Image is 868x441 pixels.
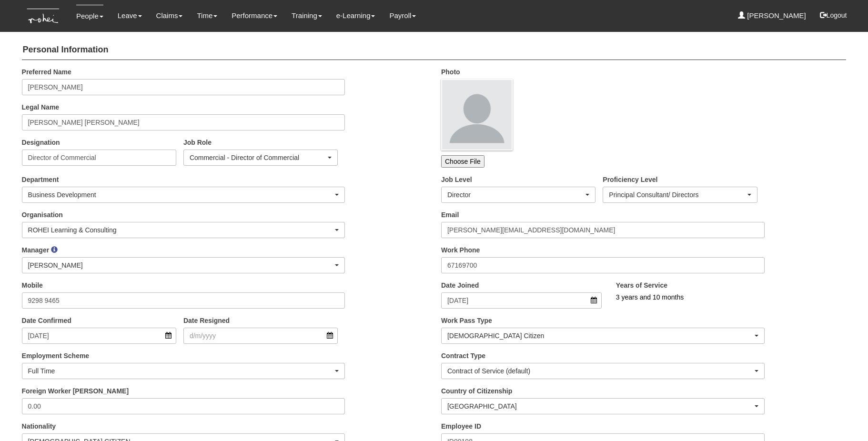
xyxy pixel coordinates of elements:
div: Business Development [28,190,333,200]
label: Job Level [441,175,472,184]
label: Organisation [22,210,63,220]
label: Date Joined [441,281,479,290]
label: Employee ID [441,421,481,431]
input: d/m/yyyy [22,328,176,344]
label: Department [22,175,59,184]
label: Work Pass Type [441,316,492,325]
div: Full Time [28,366,333,376]
div: [PERSON_NAME] [28,261,333,270]
button: ROHEI Learning & Consulting [22,222,345,238]
a: Performance [232,5,277,27]
label: Mobile [22,281,43,290]
a: Leave [118,5,142,27]
div: Director [447,190,584,200]
button: Director [441,187,595,203]
button: Contract of Service (default) [441,363,765,379]
label: Date Resigned [183,316,230,325]
a: [PERSON_NAME] [738,5,806,27]
label: Preferred Name [22,67,71,77]
label: Nationality [22,421,56,431]
input: d/m/yyyy [441,292,602,309]
button: Full Time [22,363,345,379]
button: Commercial - Director of Commercial [183,150,338,166]
label: Legal Name [22,102,60,112]
a: Payroll [389,5,416,27]
button: Principal Consultant/ Directors [603,187,757,203]
label: Date Confirmed [22,316,71,325]
label: Employment Scheme [22,351,90,361]
div: [GEOGRAPHIC_DATA] [447,401,753,411]
label: Email [441,210,459,220]
input: Choose File [441,155,484,168]
button: Logout [813,4,854,27]
a: e-Learning [336,5,375,27]
label: Foreign Worker [PERSON_NAME] [22,386,129,396]
button: Business Development [22,187,345,203]
a: Training [292,5,322,27]
div: Principal Consultant/ Directors [609,190,745,200]
div: [DEMOGRAPHIC_DATA] Citizen [447,331,753,341]
label: Proficiency Level [603,175,657,184]
label: Country of Citizenship [441,386,512,396]
label: Photo [441,67,460,77]
div: Contract of Service (default) [447,366,753,376]
div: ROHEI Learning & Consulting [28,225,333,235]
button: [GEOGRAPHIC_DATA] [441,398,765,414]
h4: Personal Information [22,40,847,60]
label: Contract Type [441,351,485,361]
a: Claims [156,5,183,27]
label: Designation [22,138,60,147]
input: d/m/yyyy [183,328,338,344]
div: Commercial - Director of Commercial [190,153,326,162]
a: People [76,5,103,27]
button: [DEMOGRAPHIC_DATA] Citizen [441,328,765,344]
label: Years of Service [616,281,667,290]
img: profile.png [441,79,513,150]
button: [PERSON_NAME] [22,257,345,273]
label: Work Phone [441,245,480,255]
div: 3 years and 10 months [616,292,811,302]
a: Time [197,5,217,27]
label: Job Role [183,138,212,147]
iframe: chat widget [828,403,858,431]
label: Manager [22,245,50,255]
